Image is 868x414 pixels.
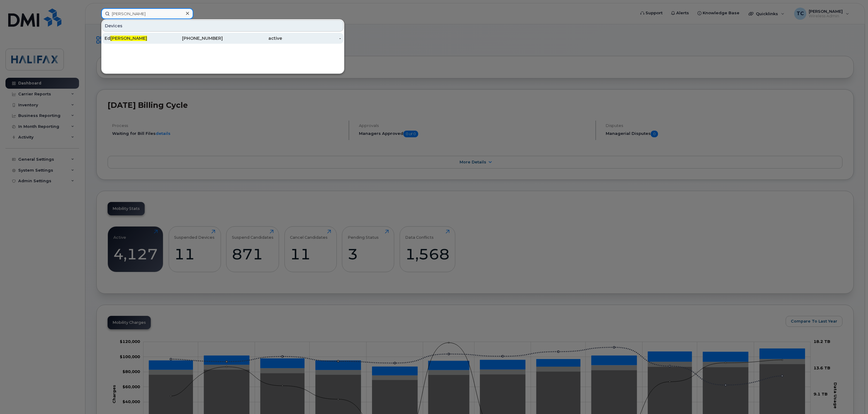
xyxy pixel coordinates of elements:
[110,36,147,41] span: [PERSON_NAME]
[842,388,863,409] iframe: Messenger Launcher
[164,35,223,41] div: [PHONE_NUMBER]
[223,35,282,41] div: active
[282,35,341,41] div: -
[102,33,343,44] a: Ed[PERSON_NAME][PHONE_NUMBER]active-
[102,20,343,32] div: Devices
[105,35,164,41] div: Ed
